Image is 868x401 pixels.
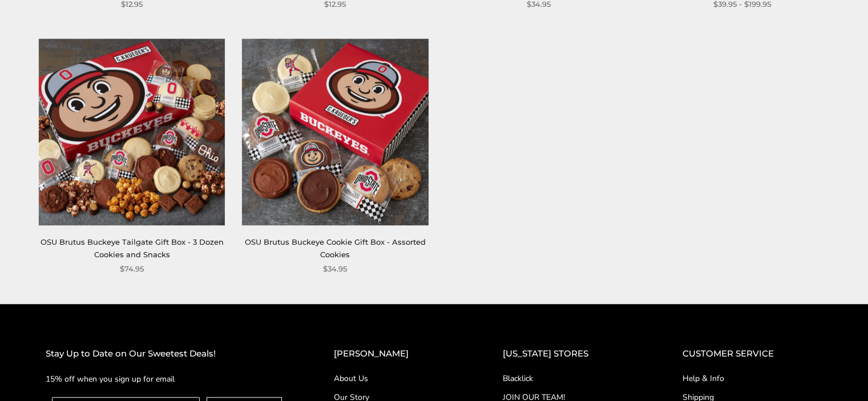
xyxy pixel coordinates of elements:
[46,372,288,386] p: 15% off when you sign up for email
[683,347,822,361] h2: CUSTOMER SERVICE
[120,263,144,275] span: $74.95
[334,347,457,361] h2: [PERSON_NAME]
[245,237,426,258] a: OSU Brutus Buckeye Cookie Gift Box - Assorted Cookies
[242,39,428,225] img: OSU Brutus Buckeye Cookie Gift Box - Assorted Cookies
[9,358,118,392] iframe: Sign Up via Text for Offers
[41,237,224,258] a: OSU Brutus Buckeye Tailgate Gift Box - 3 Dozen Cookies and Snacks
[334,372,457,384] a: About Us
[39,39,225,225] img: OSU Brutus Buckeye Tailgate Gift Box - 3 Dozen Cookies and Snacks
[503,372,637,384] a: Blacklick
[323,263,347,275] span: $34.95
[46,347,288,361] h2: Stay Up to Date on Our Sweetest Deals!
[503,347,637,361] h2: [US_STATE] STORES
[683,372,822,384] a: Help & Info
